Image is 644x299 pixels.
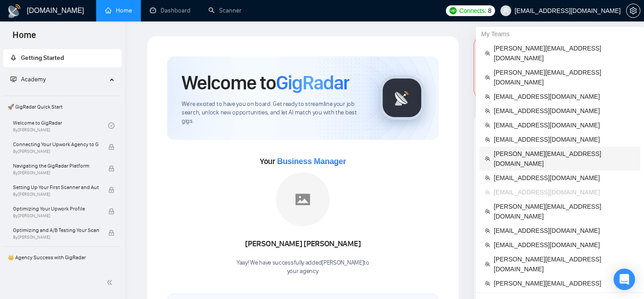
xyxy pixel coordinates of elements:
[485,94,490,99] span: team
[485,228,490,233] span: team
[380,76,424,120] img: gigradar-logo.png
[108,208,114,215] span: lock
[13,213,99,219] span: By [PERSON_NAME]
[10,76,17,82] span: fund-projection-screen
[485,156,490,161] span: team
[208,7,241,14] a: searchScanner
[108,230,114,236] span: lock
[494,135,635,144] span: [EMAIL_ADDRESS][DOMAIN_NAME]
[237,236,369,252] div: [PERSON_NAME] [PERSON_NAME]
[237,267,369,276] p: your agency .
[494,226,635,236] span: [EMAIL_ADDRESS][DOMAIN_NAME]
[13,226,99,235] span: Optimizing and A/B Testing Your Scanner for Better Results
[494,120,635,130] span: [EMAIL_ADDRESS][DOMAIN_NAME]
[13,183,99,192] span: Setting Up Your First Scanner and Auto-Bidder
[10,76,46,83] span: Academy
[485,122,490,128] span: team
[5,29,43,47] span: Home
[494,254,635,274] span: [PERSON_NAME][EMAIL_ADDRESS][DOMAIN_NAME]
[494,67,635,87] span: [PERSON_NAME][EMAIL_ADDRESS][DOMAIN_NAME]
[494,43,635,63] span: [PERSON_NAME][EMAIL_ADDRESS][DOMAIN_NAME]
[7,4,21,18] img: logo
[13,161,99,170] span: Navigating the GigRadar Platform
[13,204,99,213] span: Optimizing Your Upwork Profile
[106,278,115,287] span: double-left
[277,157,346,166] span: Business Manager
[182,71,349,95] h1: Welcome to
[4,98,121,116] span: 🚀 GigRadar Quick Start
[13,170,99,176] span: By [PERSON_NAME]
[182,100,365,126] span: We're excited to have you on board. Get ready to streamline your job search, unlock new opportuni...
[3,49,122,67] li: Getting Started
[488,6,491,16] span: 8
[108,122,114,129] span: check-circle
[276,71,349,95] span: GigRadar
[485,261,490,267] span: team
[108,165,114,172] span: lock
[237,259,369,276] div: Yaay! We have successfully added [PERSON_NAME] to
[4,248,121,266] span: 👑 Agency Success with GigRadar
[494,202,635,221] span: [PERSON_NAME][EMAIL_ADDRESS][DOMAIN_NAME]
[13,235,99,240] span: By [PERSON_NAME]
[485,190,490,195] span: team
[494,187,635,197] span: [EMAIL_ADDRESS][DOMAIN_NAME]
[150,7,191,14] a: dashboardDashboard
[626,4,640,18] button: setting
[476,27,644,41] div: My Teams
[485,209,490,214] span: team
[485,108,490,114] span: team
[21,54,64,62] span: Getting Started
[105,7,132,14] a: homeHome
[503,8,509,14] span: user
[627,7,640,14] span: setting
[614,269,635,290] div: Open Intercom Messenger
[494,173,635,183] span: [EMAIL_ADDRESS][DOMAIN_NAME]
[13,116,108,135] a: Welcome to GigRadarBy[PERSON_NAME]
[449,7,457,14] img: upwork-logo.png
[13,192,99,197] span: By [PERSON_NAME]
[260,156,346,166] span: Your
[485,242,490,248] span: team
[276,173,330,226] img: placeholder.png
[494,92,635,101] span: [EMAIL_ADDRESS][DOMAIN_NAME]
[626,7,640,14] a: setting
[485,137,490,142] span: team
[485,281,490,286] span: team
[13,140,99,149] span: Connecting Your Upwork Agency to GigRadar
[13,149,99,154] span: By [PERSON_NAME]
[108,144,114,150] span: lock
[494,149,635,168] span: [PERSON_NAME][EMAIL_ADDRESS][DOMAIN_NAME]
[494,106,635,116] span: [EMAIL_ADDRESS][DOMAIN_NAME]
[485,75,490,80] span: team
[21,76,46,83] span: Academy
[485,175,490,181] span: team
[494,240,635,250] span: [EMAIL_ADDRESS][DOMAIN_NAME]
[108,187,114,193] span: lock
[10,55,17,61] span: rocket
[494,278,635,288] span: [PERSON_NAME][EMAIL_ADDRESS]
[459,6,486,16] span: Connects:
[485,51,490,56] span: team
